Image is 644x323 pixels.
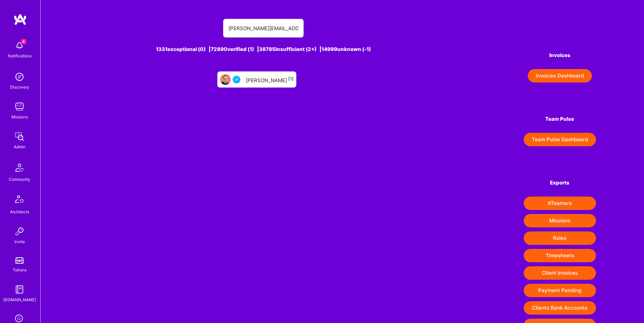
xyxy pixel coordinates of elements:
[524,266,596,280] button: Client Invoices
[524,197,596,210] button: ATeamers
[246,75,294,84] div: [PERSON_NAME]
[13,283,26,296] img: guide book
[220,74,231,85] img: User Avatar
[215,69,299,90] a: User AvatarVetted A.Teamer[PERSON_NAME][1]
[524,52,596,58] h4: Invoices
[524,214,596,227] button: Missions
[11,113,28,120] div: Missions
[11,160,28,176] img: Community
[13,266,27,273] div: Tokens
[524,249,596,262] button: Timesheets
[15,257,24,264] img: tokens
[11,192,28,208] img: Architects
[13,130,26,143] img: admin teamwork
[524,180,596,186] h4: Exports
[21,39,26,44] span: 4
[524,301,596,315] button: Clients Bank Accounts
[3,296,36,303] div: [DOMAIN_NAME]
[89,46,438,53] div: 1331 exceptional (0) | 72890 verified (1) | 38785 insufficient (2+) | 14999 unknown (-1)
[13,39,26,52] img: bell
[228,20,298,37] input: Search for an A-Teamer
[288,76,294,81] sup: [1]
[524,133,596,146] button: Team Pulse Dashboard
[232,75,241,84] img: Vetted A.Teamer
[528,69,592,83] button: Invoices Dashboard
[13,70,26,84] img: discovery
[10,208,29,215] div: Architects
[13,13,27,25] img: logo
[13,100,26,113] img: teamwork
[524,116,596,122] h4: Team Pulse
[8,52,32,59] div: Notifications
[13,225,26,238] img: Invite
[9,176,30,183] div: Community
[10,84,29,91] div: Discovery
[524,69,596,83] a: Invoices Dashboard
[14,143,26,150] div: Admin
[524,284,596,297] button: Payment Pending
[524,231,596,245] button: Roles
[14,238,25,245] div: Invite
